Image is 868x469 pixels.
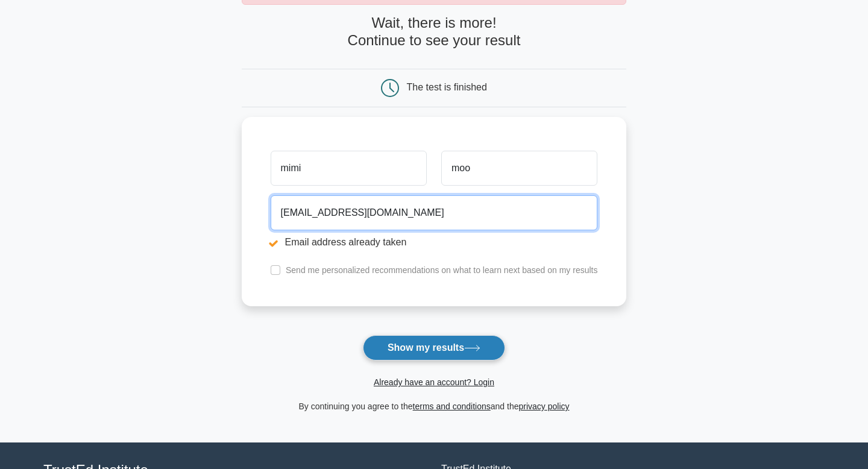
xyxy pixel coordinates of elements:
[363,335,505,360] button: Show my results
[407,82,487,92] div: The test is finished
[286,265,598,275] label: Send me personalized recommendations on what to learn next based on my results
[242,14,627,49] h4: Wait, there is more! Continue to see your result
[519,401,570,411] a: privacy policy
[234,399,634,414] div: By continuing you agree to the and the
[271,195,598,230] input: Email
[413,401,491,411] a: terms and conditions
[441,151,597,186] input: Last name
[271,235,598,250] li: Email address already taken
[374,377,494,387] a: Already have an account? Login
[271,151,427,186] input: First name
